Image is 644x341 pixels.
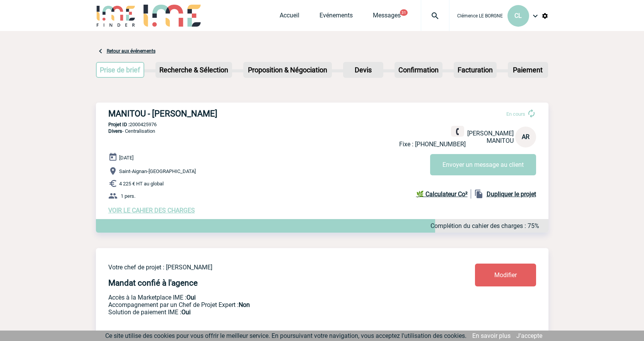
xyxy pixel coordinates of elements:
a: Messages [373,12,401,22]
p: Devis [344,63,383,77]
h3: MANITOU - [PERSON_NAME] [108,109,340,118]
p: Facturation [454,63,496,77]
img: IME-Finder [96,5,136,27]
a: En savoir plus [472,332,511,339]
p: Fixe : [PHONE_NUMBER] [399,141,466,148]
button: Envoyer un message au client [430,154,536,175]
a: Accueil [280,12,299,22]
span: En cours [506,111,525,117]
img: file_copy-black-24dp.png [474,189,483,199]
b: 🌿 Calculateur Co² [416,190,468,198]
a: Retour aux événements [107,48,155,54]
p: Paiement [509,63,547,77]
p: Confirmation [395,63,442,77]
a: VOIR LE CAHIER DES CHARGES [108,207,195,214]
span: Divers [108,128,122,134]
span: Saint-Aignan-[GEOGRAPHIC_DATA] [119,168,196,174]
p: Votre chef de projet : [PERSON_NAME] [108,264,429,271]
b: Oui [181,308,191,316]
p: Prise de brief [97,63,144,77]
span: Clémence LE BORGNE [457,13,503,19]
span: 4 225 € HT au global [119,181,164,187]
p: Conformité aux process achat client, Prise en charge de la facturation, Mutualisation de plusieur... [108,308,429,316]
p: Prestation payante [108,301,429,308]
a: 🌿 Calculateur Co² [416,189,471,199]
p: 2000425976 [96,122,548,127]
span: MANITOU [487,137,514,144]
b: Dupliquer le projet [487,190,536,198]
a: J'accepte [516,332,542,339]
img: fixe.png [454,128,461,135]
a: Evénements [319,12,353,22]
span: [PERSON_NAME] [467,130,514,137]
span: CL [514,12,522,19]
span: AR [522,133,530,141]
b: Non [239,301,250,308]
b: Oui [186,294,196,301]
button: 31 [400,9,408,16]
h4: Mandat confié à l'agence [108,278,198,288]
span: [DATE] [119,155,133,161]
span: 1 pers. [121,193,135,199]
span: Ce site utilise des cookies pour vous offrir le meilleur service. En poursuivant votre navigation... [105,332,466,339]
p: Recherche & Sélection [156,63,231,77]
span: - Centralisation [108,128,155,134]
b: Projet ID : [108,122,130,127]
p: Proposition & Négociation [244,63,331,77]
p: Accès à la Marketplace IME : [108,294,429,301]
span: Modifier [494,271,517,279]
